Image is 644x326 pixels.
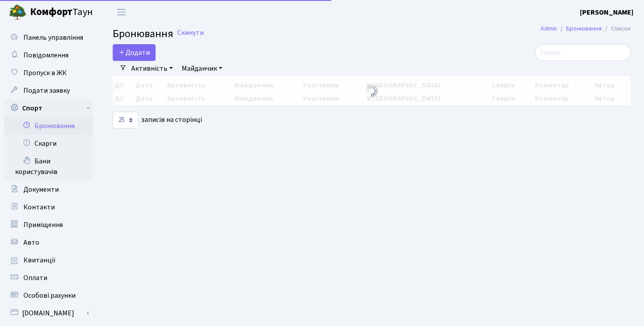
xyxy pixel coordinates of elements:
[580,7,633,18] a: [PERSON_NAME]
[113,26,173,42] span: Бронювання
[23,273,47,283] span: Оплати
[4,181,93,198] a: Документи
[4,234,93,251] a: Авто
[113,112,138,129] select: записів на сторінці
[4,135,93,152] a: Скарги
[4,251,93,269] a: Квитанції
[113,112,202,129] label: записів на сторінці
[23,33,83,42] span: Панель управління
[527,19,644,38] nav: breadcrumb
[4,198,93,216] a: Контакти
[535,44,631,61] input: Пошук...
[23,255,56,265] span: Квитанції
[4,64,93,82] a: Пропуск в ЖК
[4,269,93,287] a: Оплати
[177,29,204,37] a: Скинути
[4,82,93,99] a: Подати заявку
[128,61,176,76] a: Активність
[30,5,93,20] span: Таун
[23,185,59,194] span: Документи
[23,50,69,60] span: Повідомлення
[23,291,76,300] span: Особові рахунки
[23,202,55,212] span: Контакти
[30,5,72,19] b: Комфорт
[602,24,631,34] li: Список
[178,61,226,76] a: Майданчик
[113,44,156,61] button: Додати
[580,8,633,17] b: [PERSON_NAME]
[4,46,93,64] a: Повідомлення
[23,68,67,78] span: Пропуск в ЖК
[566,24,602,33] a: Бронювання
[9,4,27,21] img: logo.png
[111,5,133,19] button: Переключити навігацію
[4,117,93,135] a: Бронювання
[23,220,63,230] span: Приміщення
[4,29,93,46] a: Панель управління
[4,99,93,117] a: Спорт
[541,24,557,33] a: Admin
[4,216,93,234] a: Приміщення
[4,287,93,304] a: Особові рахунки
[23,86,70,95] span: Подати заявку
[23,238,39,247] span: Авто
[4,304,93,322] a: [DOMAIN_NAME]
[365,84,379,98] img: Обробка...
[4,152,93,181] a: Бани користувачів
